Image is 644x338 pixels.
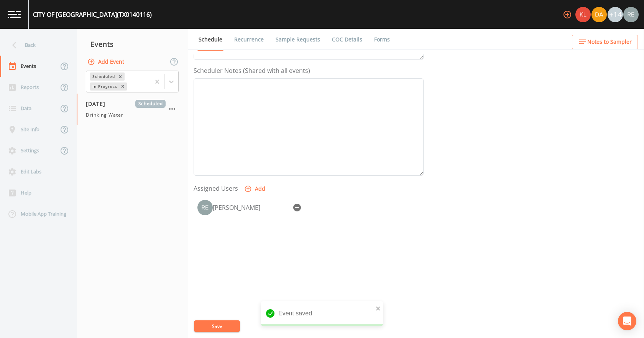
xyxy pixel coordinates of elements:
div: Remove Scheduled [116,73,125,81]
a: Recurrence [233,29,265,50]
img: e720f1e92442e99c2aab0e3b783e6548 [197,200,213,215]
div: David Weber [591,7,607,22]
label: Assigned Users [194,184,238,193]
img: 9c4450d90d3b8045b2e5fa62e4f92659 [575,7,591,22]
div: In Progress [90,82,118,91]
button: close [376,303,381,313]
div: Kler Teran [575,7,591,22]
div: CITY OF [GEOGRAPHIC_DATA] (TX0140116) [33,10,152,19]
a: [DATE]ScheduledDrinking Water [77,94,188,125]
a: Forms [373,29,391,50]
button: Save [194,320,240,332]
div: [PERSON_NAME] [213,203,289,212]
div: Open Intercom Messenger [618,312,636,330]
span: Notes to Sampler [587,37,632,47]
span: [DATE] [86,100,111,108]
div: +14 [608,7,623,22]
img: logo [8,11,21,18]
img: e720f1e92442e99c2aab0e3b783e6548 [623,7,639,22]
button: Add Event [86,55,127,69]
a: Schedule [197,29,223,51]
div: Event saved [261,301,383,326]
div: Remove In Progress [118,82,127,91]
div: Events [77,35,188,54]
div: Scheduled [90,73,116,81]
span: Drinking Water [86,112,123,119]
button: Notes to Sampler [572,35,638,49]
a: COC Details [331,29,363,50]
a: Sample Requests [274,29,321,50]
span: Scheduled [135,100,166,108]
img: a84961a0472e9debc750dd08a004988d [591,7,607,22]
button: Add [243,182,268,196]
label: Scheduler Notes (Shared with all events) [194,66,310,75]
